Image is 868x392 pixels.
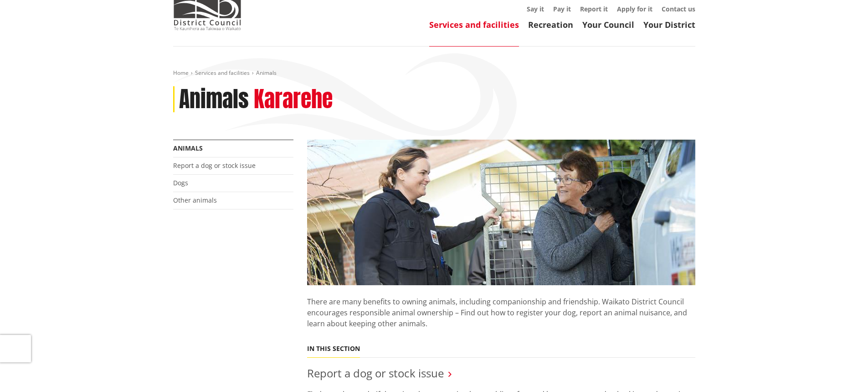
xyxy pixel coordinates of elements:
a: Dogs [173,178,188,187]
nav: breadcrumb [173,69,695,77]
a: Recreation [528,19,573,30]
a: Other animals [173,196,217,204]
a: Say it [527,5,544,13]
a: Contact us [662,5,695,13]
a: Report a dog or stock issue [173,161,256,170]
a: Apply for it [617,5,652,13]
h1: Animals [179,86,249,113]
h5: In this section [307,345,360,353]
a: Services and facilities [195,69,250,77]
a: Pay it [553,5,571,13]
img: Animal Control [307,140,695,285]
h2: Kararehe [254,86,333,113]
a: Report a dog or stock issue [307,366,444,381]
a: Your Council [582,19,634,30]
a: Services and facilities [429,19,519,30]
a: Animals [173,144,203,152]
a: Report it [580,5,608,13]
iframe: Messenger Launcher [826,354,859,387]
span: Animals [256,69,277,77]
a: Home [173,69,189,77]
p: There are many benefits to owning animals, including companionship and friendship. Waikato Distri... [307,285,695,329]
a: Your District [643,19,695,30]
